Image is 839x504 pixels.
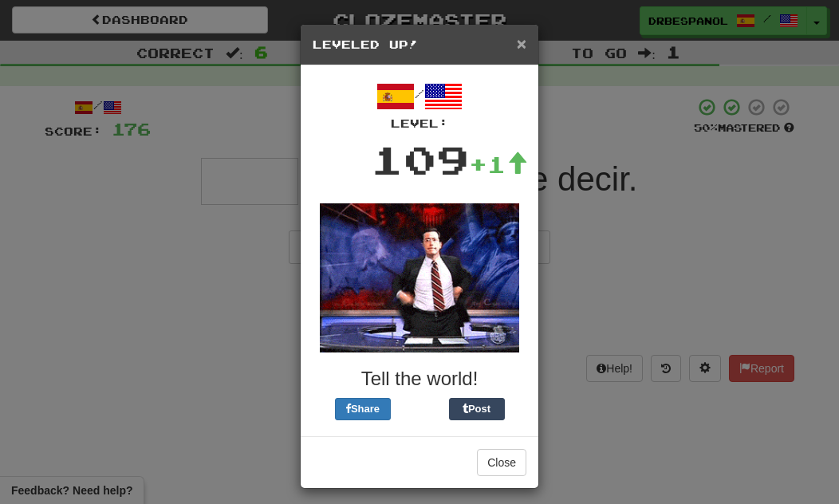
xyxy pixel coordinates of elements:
[313,37,526,53] h5: Leveled Up!
[313,116,526,132] div: Level:
[469,148,528,180] div: +1
[391,398,449,420] iframe: X Post Button
[371,132,469,187] div: 109
[320,203,519,352] img: colbert-2-be1bfdc20e1ad268952deef278b8706a84000d88b3e313df47e9efb4a1bfc052.gif
[335,398,391,420] button: Share
[517,34,526,53] span: ×
[449,398,505,420] button: Post
[477,449,526,476] button: Close
[313,368,526,389] h3: Tell the world!
[517,35,526,52] button: Close
[313,77,526,132] div: /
